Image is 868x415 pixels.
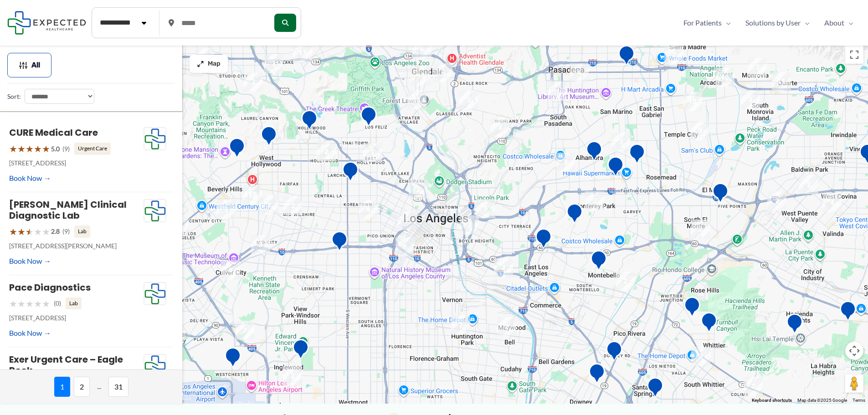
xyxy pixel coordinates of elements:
[797,398,847,403] span: Map data ©2025 Google
[221,343,245,374] div: Westchester Advanced Imaging
[9,353,123,377] a: Exer Urgent Care – Eagle Rock
[845,46,863,64] button: Toggle fullscreen view
[144,354,166,377] img: Expected Healthcare Logo
[817,16,861,30] a: AboutMenu Toggle
[845,374,863,393] button: Drag Pegman onto the map to open Street View
[42,140,50,157] span: ★
[493,313,520,340] div: 2
[661,41,687,68] div: 2
[289,335,313,366] div: Inglewood Advanced Imaging
[26,140,34,157] span: ★
[165,214,192,240] div: 2
[752,397,792,404] button: Keyboard shortcuts
[783,310,806,340] div: Hacienda HTS Ultrasound
[764,188,790,214] div: 2
[563,200,586,230] div: Monterey Park Hospital AHMC
[208,60,221,68] span: Map
[197,60,204,67] img: Maximize
[9,126,98,139] a: CURE Medical Care
[231,317,258,343] div: 2
[239,182,266,208] div: 12
[602,337,626,368] div: Green Light Imaging
[9,198,127,222] a: [PERSON_NAME] Clinical Diagnostic Lab
[225,134,249,164] div: Sunset Diagnostic Radiology
[280,192,306,219] div: 2
[688,343,714,369] div: 3
[144,200,166,222] img: Expected Healthcare Logo
[359,139,385,166] div: 5
[687,216,714,242] div: 2
[738,16,817,30] a: Solutions by UserMenu Toggle
[587,246,611,277] div: Montebello Advanced Imaging
[74,143,111,154] span: Urgent Care
[709,179,732,210] div: Centrelake Imaging &#8211; El Monte
[51,225,60,237] span: 2.8
[679,88,706,115] div: 15
[9,254,51,268] a: Book Now
[162,321,188,347] div: 3
[9,281,91,294] a: Pace Diagnostics
[26,295,34,312] span: ★
[9,312,144,324] p: [STREET_ADDRESS]
[392,234,418,260] div: 6
[768,68,795,95] div: 11
[532,225,555,255] div: Edward R. Roybal Comprehensive Health Center
[34,223,42,240] span: ★
[9,326,51,340] a: Book Now
[473,195,499,222] div: 5
[17,295,26,312] span: ★
[581,188,608,214] div: 3
[74,225,90,237] span: Lab
[456,212,483,238] div: 3
[42,295,50,312] span: ★
[585,359,609,390] div: Downey MRI Center powered by RAYUS Radiology
[676,16,738,30] a: For PatientsMenu Toggle
[260,51,287,77] div: 3
[257,122,281,153] div: Western Diagnostic Radiology by RADDICO &#8211; West Hollywood
[552,149,579,175] div: 3
[19,61,28,70] img: Filter
[9,240,144,252] p: [STREET_ADDRESS][PERSON_NAME]
[722,16,731,30] span: Menu Toggle
[844,16,853,30] span: Menu Toggle
[62,225,70,237] span: (9)
[801,16,810,30] span: Menu Toggle
[144,282,166,305] img: Expected Healthcare Logo
[298,106,321,137] div: Belmont Village Senior Living Hollywood Hills
[9,157,144,169] p: [STREET_ADDRESS]
[697,308,721,339] div: Mantro Mobile Imaging Llc
[108,377,128,397] span: 31
[456,87,482,113] div: 2
[447,312,474,338] div: 7
[240,69,267,95] div: 2
[190,55,228,73] button: Map
[213,196,239,223] div: 3
[247,231,274,258] div: 3
[42,223,50,240] span: ★
[313,138,339,165] div: 2
[279,363,306,389] div: 2
[608,129,634,155] div: 3
[394,207,420,234] div: 2
[566,60,592,86] div: 4
[34,140,42,157] span: ★
[819,190,845,216] div: 4
[74,377,90,397] span: 2
[54,377,70,397] span: 1
[625,140,649,170] div: Diagnostic Medical Group
[9,295,17,312] span: ★
[328,227,351,258] div: Western Convalescent Hospital
[680,293,704,323] div: Montes Medical Group, Inc.
[7,91,21,102] label: Sort:
[66,297,82,309] span: Lab
[93,377,105,397] span: ...
[740,373,766,400] div: 2
[796,171,822,198] div: 2
[355,196,381,222] div: 6
[687,118,713,144] div: 3
[487,114,513,141] div: 3
[853,398,865,403] a: Terms (opens in new tab)
[9,223,17,240] span: ★
[62,143,70,155] span: (9)
[17,140,26,157] span: ★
